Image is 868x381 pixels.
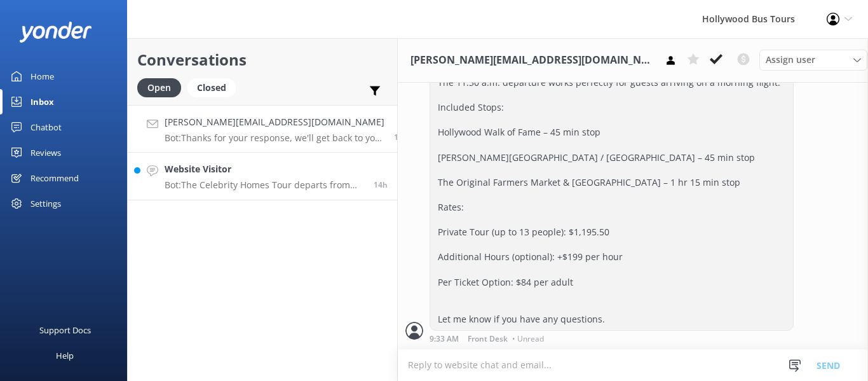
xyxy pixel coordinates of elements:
h4: Website Visitor [165,162,364,176]
img: yonder-white-logo.png [19,22,92,43]
div: Settings [31,191,61,216]
span: Front Desk [468,335,508,343]
div: Reviews [31,140,61,165]
a: Closed [187,80,242,94]
span: Oct 08 2025 08:29am (UTC -07:00) America/Tijuana [394,132,403,142]
div: Chatbot [31,114,62,140]
p: Bot: The Celebrity Homes Tour departs from [GEOGRAPHIC_DATA][PERSON_NAME] at 10:00 AM and 2:00 PM... [165,179,364,191]
h4: [PERSON_NAME][EMAIL_ADDRESS][DOMAIN_NAME] [165,115,384,129]
div: Support Docs [39,317,91,343]
div: Assign User [759,50,867,70]
div: Closed [187,78,236,97]
div: Home [31,64,54,89]
h2: Conversations [137,48,388,72]
p: Bot: Thanks for your response, we'll get back to you as soon as we can during opening hours. [165,132,384,144]
a: Open [137,80,187,94]
h3: [PERSON_NAME][EMAIL_ADDRESS][DOMAIN_NAME] [410,52,654,69]
a: Website VisitorBot:The Celebrity Homes Tour departs from [GEOGRAPHIC_DATA][PERSON_NAME] at 10:00 ... [128,153,397,200]
textarea: To enrich screen reader interactions, please activate Accessibility in Grammarly extension settings [398,350,868,381]
div: Help [56,343,74,368]
div: Recommend [31,165,79,191]
a: [PERSON_NAME][EMAIL_ADDRESS][DOMAIN_NAME]Bot:Thanks for your response, we'll get back to you as s... [128,105,397,153]
strong: 9:33 AM [430,335,459,343]
div: Open [137,78,181,97]
span: Assign user [766,53,815,67]
div: Inbox [31,89,54,114]
div: Oct 08 2025 09:33am (UTC -07:00) America/Tijuana [430,334,794,343]
span: • Unread [512,335,544,343]
span: Oct 07 2025 06:54pm (UTC -07:00) America/Tijuana [374,179,388,190]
